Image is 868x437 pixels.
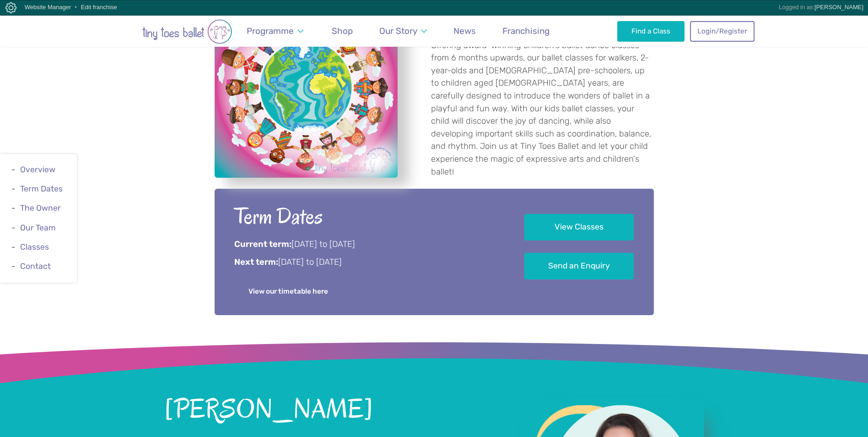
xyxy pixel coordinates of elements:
[375,20,431,42] a: Our Story
[20,184,63,193] a: Term Dates
[20,242,49,251] a: Classes
[328,20,357,42] a: Shop
[5,2,16,13] img: Copper Bay Digital CMS
[453,26,476,36] span: News
[247,26,294,36] span: Programme
[498,20,554,42] a: Franchising
[234,257,278,267] strong: Next term:
[234,239,499,251] p: [DATE] to [DATE]
[20,204,61,213] a: The Owner
[20,262,51,271] a: Contact
[234,202,499,231] h2: Term Dates
[524,253,634,280] a: Send an Enquiry
[25,4,71,11] a: Website Manager
[690,21,754,41] a: Login/Register
[502,26,550,36] span: Franchising
[243,20,308,42] a: Programme
[234,257,499,268] p: [DATE] to [DATE]
[617,21,685,41] a: Find a Class
[20,223,56,232] a: Our Team
[379,26,417,36] span: Our Story
[164,396,498,423] h2: [PERSON_NAME]
[449,20,480,42] a: News
[332,26,353,36] span: Shop
[234,239,291,249] strong: Current term:
[114,15,260,47] a: Go to home page
[234,281,342,301] a: View our timetable here
[20,165,55,174] a: Overview
[431,39,654,179] p: Offering award-winning children's ballet dance classes from 6 months upwards, our ballet classes ...
[81,4,117,11] a: Edit franchise
[524,214,634,241] a: View Classes
[814,4,863,11] a: [PERSON_NAME]
[114,19,260,44] img: tiny toes ballet
[779,0,863,14] div: Logged in as:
